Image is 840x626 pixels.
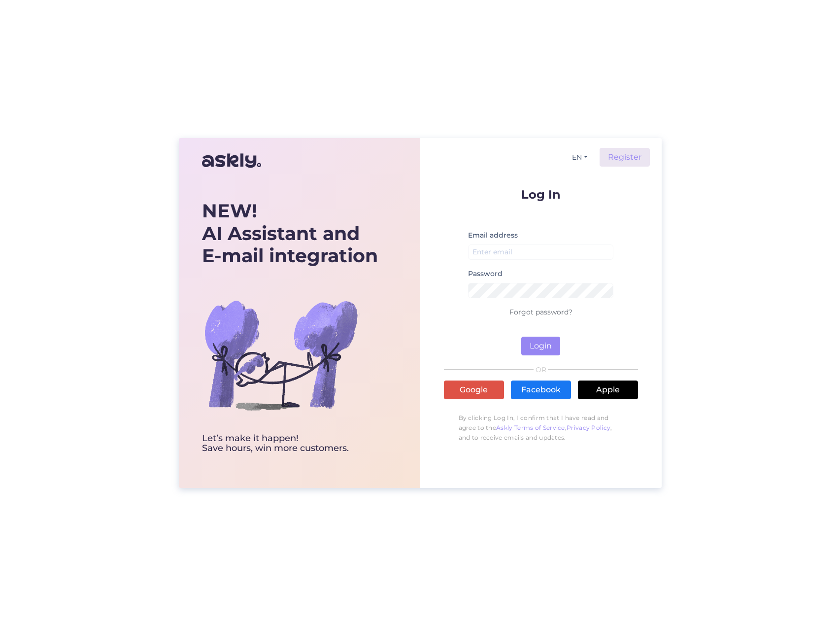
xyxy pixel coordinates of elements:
div: AI Assistant and E-mail integration [202,200,378,267]
div: Let’s make it happen! Save hours, win more customers. [202,434,378,453]
p: Log In [444,188,638,201]
img: Askly [202,149,261,173]
label: Email address [468,230,518,241]
input: Enter email [468,244,614,260]
label: Password [468,269,503,279]
b: NEW! [202,199,257,222]
span: OR [534,366,548,373]
a: Forgot password? [509,308,572,316]
button: Login [521,337,560,355]
a: Google [444,381,504,399]
a: Askly Terms of Service [496,424,565,431]
p: By clicking Log In, I confirm that I have read and agree to the , , and to receive emails and upd... [444,408,638,448]
a: Register [600,148,650,167]
a: Facebook [511,381,571,399]
a: Privacy Policy [567,424,610,431]
img: bg-askly [202,276,360,434]
a: Apple [578,381,638,399]
button: EN [568,150,592,165]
